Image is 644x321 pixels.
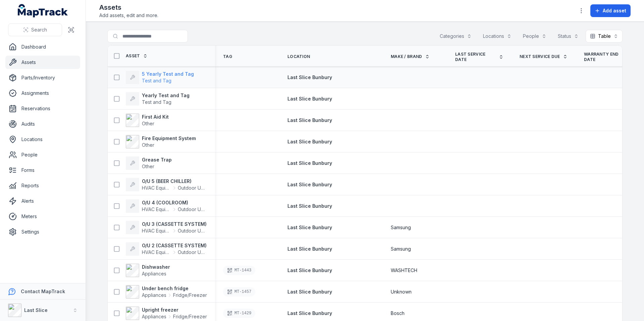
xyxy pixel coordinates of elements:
strong: Fire Equipment System [142,135,196,142]
a: Last Slice Bunbury [287,95,332,102]
a: 5 Yearly Test and TagTest and Tag [126,71,194,84]
span: Last Slice Bunbury [287,117,332,123]
span: Last service date [455,52,496,62]
span: Outdoor Unit (Condenser) [178,185,207,191]
span: HVAC Equipment [142,206,171,213]
span: Last Slice Bunbury [287,289,332,295]
div: MT-1457 [223,287,255,297]
a: O/U 3 (CASSETTE SYSTEM)HVAC EquipmentOutdoor Unit (Condenser) [126,221,207,234]
button: People [519,30,551,43]
a: First Aid KitOther [126,114,169,127]
span: Last Slice Bunbury [287,310,332,316]
a: Meters [5,210,80,223]
strong: Last Slice [24,307,48,313]
a: Settings [5,225,80,239]
span: Test and Tag [142,78,171,83]
a: Assignments [5,86,80,100]
a: Fire Equipment SystemOther [126,135,196,148]
h2: Assets [99,3,158,12]
a: O/U 2 (CASSETTE SYSTEM)HVAC EquipmentOutdoor Unit (Condenser) [126,242,207,256]
a: Warranty End Date [584,52,632,62]
strong: O/U 2 (CASSETTE SYSTEM) [142,242,207,249]
strong: O/U 5 (BEER CHILLER) [142,178,207,185]
a: O/U 5 (BEER CHILLER)HVAC EquipmentOutdoor Unit (Condenser) [126,178,207,191]
span: HVAC Equipment [142,249,171,256]
a: Last Slice Bunbury [287,138,332,145]
span: Add assets, edit and more. [99,12,158,19]
a: MapTrack [18,4,68,17]
span: Last Slice Bunbury [287,267,332,273]
a: Reservations [5,102,80,115]
a: Locations [5,133,80,146]
span: Unknown [391,288,412,295]
a: Grease TrapOther [126,156,172,170]
a: Upright freezerAppliancesFridge/Freezer [126,307,207,320]
a: Audits [5,117,80,131]
a: Reports [5,179,80,192]
a: Asset [126,53,148,59]
a: Parts/Inventory [5,71,80,84]
a: Last Slice Bunbury [287,181,332,188]
a: Last Slice Bunbury [287,117,332,124]
a: Dashboard [5,40,80,54]
span: Last Slice Bunbury [287,139,332,144]
strong: O/U 3 (CASSETTE SYSTEM) [142,221,207,228]
a: Last service date [455,52,503,62]
span: Last Slice Bunbury [287,182,332,187]
div: MT-1443 [223,266,255,275]
strong: 5 Yearly Test and Tag [142,71,194,77]
span: Location [287,54,310,59]
strong: Grease Trap [142,156,172,163]
a: Yearly Test and TagTest and Tag [126,92,190,106]
span: Appliances [142,292,166,299]
strong: First Aid Kit [142,114,169,120]
span: Last Slice Bunbury [287,74,332,80]
button: Table [586,30,623,43]
span: Samsung [391,224,411,231]
a: Last Slice Bunbury [287,224,332,231]
span: Other [142,164,154,169]
span: Last Slice Bunbury [287,224,332,230]
button: Add asset [590,4,631,17]
a: Last Slice Bunbury [287,74,332,81]
span: Last Slice Bunbury [287,160,332,166]
span: Fridge/Freezer [173,292,207,299]
span: Warranty End Date [584,52,625,62]
button: Status [553,30,583,43]
span: Other [142,142,154,148]
span: Appliances [142,271,166,276]
span: Outdoor Unit (Condenser) [178,249,207,256]
span: HVAC Equipment [142,228,171,234]
strong: Upright freezer [142,307,207,313]
span: Asset [126,53,140,59]
span: Make / Brand [391,54,422,59]
strong: Yearly Test and Tag [142,92,190,99]
span: Other [142,121,154,126]
span: Next Service Due [520,54,560,59]
a: O/U 4 (COOLROOM)HVAC EquipmentOutdoor Unit (Condenser) [126,199,207,213]
strong: Under bench fridge [142,285,207,292]
span: Outdoor Unit (Condenser) [178,206,207,213]
span: Last Slice Bunbury [287,203,332,209]
a: Last Slice Bunbury [287,288,332,295]
a: Last Slice Bunbury [287,310,332,317]
span: Test and Tag [142,99,171,105]
a: Next Service Due [520,54,568,59]
span: Appliances [142,313,166,320]
a: Alerts [5,194,80,208]
a: Forms [5,164,80,177]
strong: Dishwasher [142,264,170,270]
a: People [5,148,80,162]
strong: O/U 4 (COOLROOM) [142,199,207,206]
span: Add asset [603,7,626,14]
a: Last Slice Bunbury [287,267,332,274]
strong: Contact MapTrack [21,288,65,294]
span: Outdoor Unit (Condenser) [178,228,207,234]
span: Search [31,26,47,33]
span: Samsung [391,246,411,252]
span: Tag [223,54,232,59]
a: DishwasherAppliances [126,264,170,277]
span: HVAC Equipment [142,185,171,191]
a: Last Slice Bunbury [287,203,332,209]
button: Search [8,23,62,36]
